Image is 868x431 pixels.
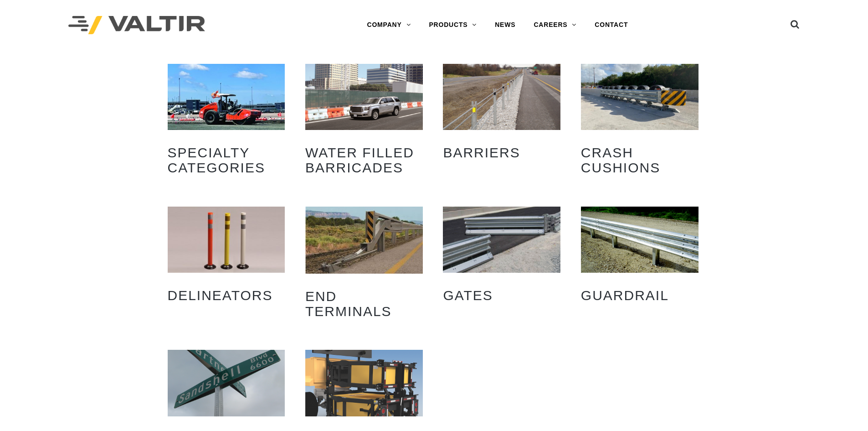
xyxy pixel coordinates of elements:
a: Visit product category Barriers [443,64,560,167]
a: PRODUCTS [420,16,486,34]
a: Visit product category Guardrail [581,207,699,310]
img: TMAs [305,350,423,416]
h2: Gates [443,281,560,310]
a: Visit product category Gates [443,207,560,310]
img: End Terminals [305,207,423,273]
a: CAREERS [524,16,586,34]
h2: Specialty Categories [168,138,285,182]
img: Crash Cushions [581,64,699,130]
a: Visit product category End Terminals [305,207,423,325]
h2: Guardrail [581,281,699,310]
h2: Barriers [443,138,560,167]
a: Visit product category Delineators [168,207,285,310]
h2: Water Filled Barricades [305,138,423,182]
img: Water Filled Barricades [305,64,423,130]
img: Specialty Categories [168,64,285,130]
img: Delineators [168,207,285,273]
a: NEWS [486,16,524,34]
h2: Crash Cushions [581,138,699,182]
h2: Delineators [168,281,285,310]
img: Valtir [68,16,205,35]
img: Gates [443,207,560,273]
a: CONTACT [586,16,637,34]
h2: End Terminals [305,282,423,326]
a: Visit product category Specialty Categories [168,64,285,182]
img: Barriers [443,64,560,130]
a: Visit product category Crash Cushions [581,64,699,182]
img: Sign Posts & Supports [168,350,285,416]
a: Visit product category Water Filled Barricades [305,64,423,182]
img: Guardrail [581,207,699,273]
a: COMPANY [358,16,420,34]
